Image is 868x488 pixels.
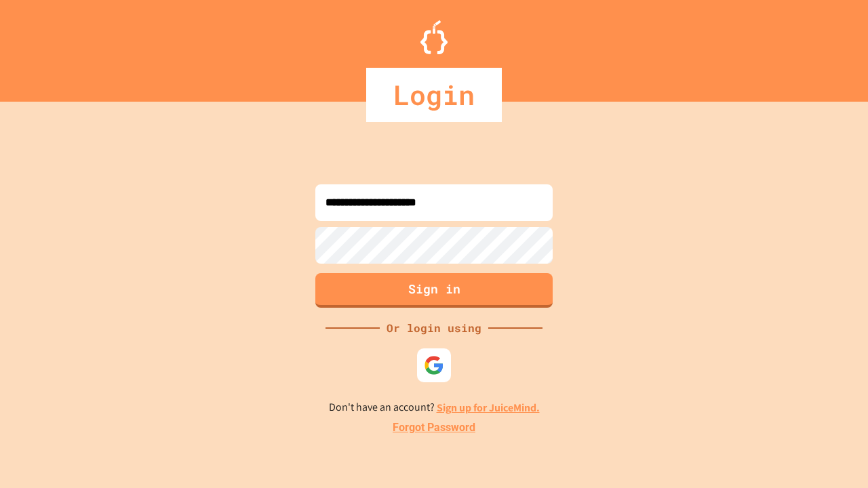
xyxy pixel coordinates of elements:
a: Forgot Password [393,420,475,436]
a: Sign up for JuiceMind. [437,401,540,415]
img: Logo.svg [420,20,448,54]
button: Sign in [315,273,553,308]
div: Login [366,68,502,122]
p: Don't have an account? [329,399,540,416]
div: Or login using [380,320,488,336]
img: google-icon.svg [424,355,444,375]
